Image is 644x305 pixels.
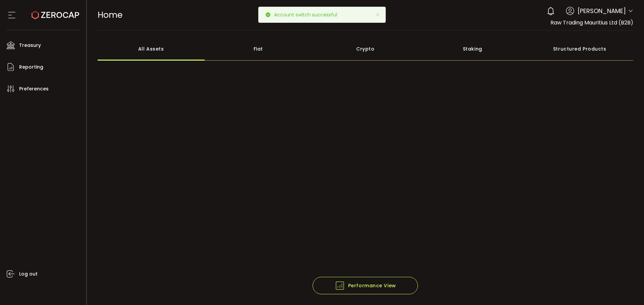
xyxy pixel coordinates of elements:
span: Performance View [335,281,396,291]
span: Preferences [19,84,49,94]
iframe: Chat Widget [566,233,644,305]
div: Structured Products [526,37,634,61]
span: [PERSON_NAME] [578,6,626,15]
div: Fiat [205,37,312,61]
span: Treasury [19,41,41,50]
div: Staking [419,37,526,61]
span: Home [98,9,122,21]
span: Raw Trading Mauritius Ltd (B2B) [550,19,633,26]
div: Crypto [312,37,419,61]
button: Performance View [313,277,418,294]
span: Log out [19,269,38,279]
div: All Assets [98,37,205,61]
p: Account switch successful [274,12,342,17]
span: Reporting [19,62,43,72]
